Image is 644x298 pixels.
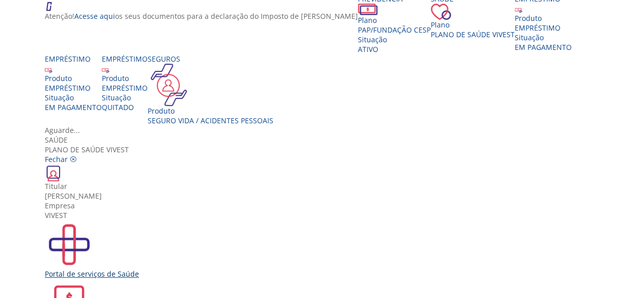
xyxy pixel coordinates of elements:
[515,23,572,33] div: EMPRÉSTIMO
[45,191,607,201] div: [PERSON_NAME]
[45,210,607,220] div: VIVEST
[102,54,148,112] a: Empréstimo Produto EMPRÉSTIMO Situação QUITADO
[45,135,607,154] div: Plano de Saúde VIVEST
[102,93,148,102] div: Situação
[431,30,515,39] span: Plano de Saúde VIVEST
[45,54,102,112] a: Empréstimo Produto EMPRÉSTIMO Situação EM PAGAMENTO
[45,102,102,112] span: EM PAGAMENTO
[515,42,572,52] span: EM PAGAMENTO
[102,66,109,73] img: ico_emprestimo.svg
[45,164,62,181] img: ico_carteirinha.png
[45,269,607,279] div: Portal de serviços de Saúde
[148,106,273,116] div: Produto
[102,73,148,83] div: Produto
[45,83,102,93] div: EMPRÉSTIMO
[358,35,431,44] div: Situação
[358,4,378,15] img: ico_dinheiro.png
[45,220,94,269] img: PortalSaude.svg
[515,13,572,23] div: Produto
[45,154,77,164] a: Fechar
[358,44,378,54] span: Ativo
[45,73,102,83] div: Produto
[74,11,115,21] a: Acesse aqui
[515,33,572,42] div: Situação
[102,83,148,93] div: EMPRÉSTIMO
[45,201,607,210] div: Empresa
[45,54,102,64] div: Empréstimo
[431,20,515,30] div: Plano
[358,25,431,35] span: PAP/Fundação CESP
[431,4,451,20] img: ico_coracao.png
[148,116,273,125] div: Seguro Vida / Acidentes Pessoais
[45,11,358,21] p: Atenção! os seus documentos para a declaração do Imposto de [PERSON_NAME]
[148,54,273,125] a: Seguros Produto Seguro Vida / Acidentes Pessoais
[45,135,607,145] div: Saúde
[148,54,273,64] div: Seguros
[45,125,607,135] div: Aguarde...
[515,6,522,13] img: ico_emprestimo.svg
[45,66,52,73] img: ico_emprestimo.svg
[45,93,102,102] div: Situação
[102,102,134,112] span: QUITADO
[45,220,607,279] a: Portal de serviços de Saúde
[45,181,607,191] div: Titular
[45,154,68,164] span: Fechar
[102,54,148,64] div: Empréstimo
[358,15,431,25] div: Plano
[148,64,190,106] img: ico_seguros.png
